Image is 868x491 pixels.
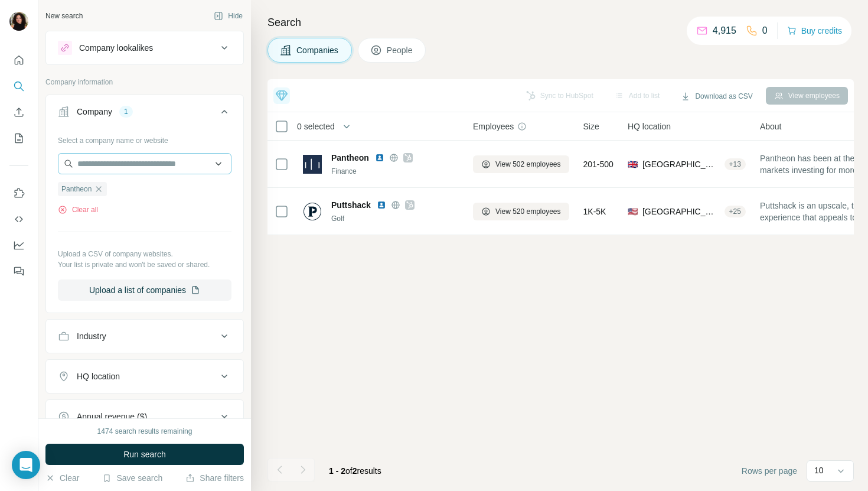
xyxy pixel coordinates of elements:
[46,97,243,131] button: Company1
[303,202,322,221] img: Logo of Puttshack
[742,465,797,477] span: Rows per page
[762,24,768,38] p: 0
[495,206,561,217] span: View 520 employees
[628,206,638,217] span: 🇺🇸
[495,159,561,170] span: View 502 employees
[583,158,614,170] span: 201-500
[387,44,414,56] span: People
[205,7,251,25] button: Hide
[297,121,335,132] span: 0 selected
[45,77,244,87] p: Company information
[329,466,381,476] span: results
[119,106,133,117] div: 1
[628,158,638,170] span: 🇬🇧
[9,102,28,123] button: Enrich CSV
[473,203,569,220] button: View 520 employees
[45,472,79,484] button: Clear
[331,213,459,224] div: Golf
[46,322,243,350] button: Industry
[642,158,720,170] span: [GEOGRAPHIC_DATA], [GEOGRAPHIC_DATA]
[58,131,231,146] div: Select a company name or website
[102,472,162,484] button: Save search
[725,206,746,217] div: + 25
[123,448,166,460] span: Run search
[642,206,720,217] span: [GEOGRAPHIC_DATA], [US_STATE]
[725,159,746,170] div: + 13
[377,200,386,210] img: LinkedIn logo
[61,184,92,194] span: Pantheon
[583,121,599,132] span: Size
[9,50,28,71] button: Quick start
[46,34,243,62] button: Company lookalikes
[345,466,353,476] span: of
[9,12,28,31] img: Avatar
[58,249,231,259] p: Upload a CSV of company websites.
[77,411,147,422] div: Annual revenue ($)
[331,166,459,177] div: Finance
[9,261,28,282] button: Feedback
[45,444,244,465] button: Run search
[787,22,842,39] button: Buy credits
[9,183,28,204] button: Use Surfe on LinkedIn
[628,121,671,132] span: HQ location
[46,362,243,391] button: HQ location
[267,14,854,31] h4: Search
[77,370,120,382] div: HQ location
[296,44,340,56] span: Companies
[46,402,243,431] button: Annual revenue ($)
[673,87,761,105] button: Download as CSV
[77,330,106,342] div: Industry
[375,153,384,162] img: LinkedIn logo
[58,259,231,270] p: Your list is private and won't be saved or shared.
[331,152,369,164] span: Pantheon
[9,209,28,230] button: Use Surfe API
[97,426,192,437] div: 1474 search results remaining
[760,121,782,132] span: About
[583,206,606,217] span: 1K-5K
[473,155,569,173] button: View 502 employees
[9,128,28,149] button: My lists
[79,42,153,54] div: Company lookalikes
[303,155,322,174] img: Logo of Pantheon
[77,106,112,118] div: Company
[353,466,357,476] span: 2
[45,11,83,21] div: New search
[9,235,28,256] button: Dashboard
[329,466,345,476] span: 1 - 2
[473,121,514,132] span: Employees
[814,464,824,476] p: 10
[331,199,371,211] span: Puttshack
[12,451,40,479] div: Open Intercom Messenger
[58,204,98,215] button: Clear all
[9,76,28,97] button: Search
[713,24,736,38] p: 4,915
[58,279,231,301] button: Upload a list of companies
[185,472,244,484] button: Share filters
